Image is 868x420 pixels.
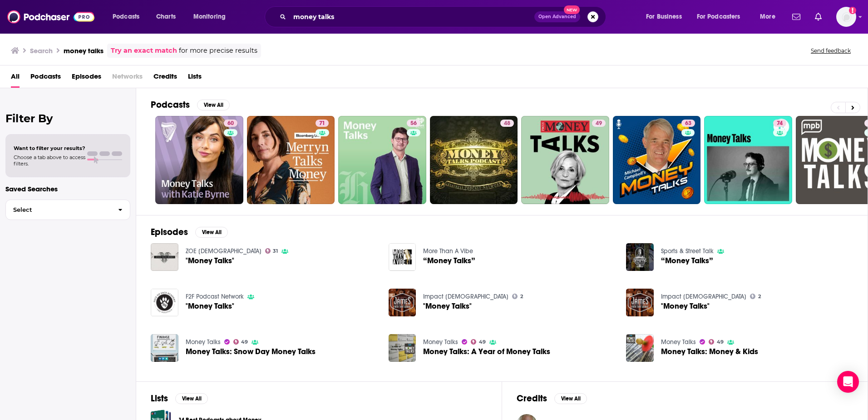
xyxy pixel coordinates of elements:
[5,185,130,193] p: Saved Searches
[626,243,654,271] img: “Money Talks”
[758,295,761,299] span: 2
[64,46,104,55] h3: money talks
[777,119,783,128] span: 74
[789,9,804,25] a: Show notifications dropdown
[273,249,278,253] span: 31
[521,116,609,204] a: 49
[247,116,335,204] a: 71
[626,289,654,316] a: "Money Talks"
[175,393,208,404] button: View All
[410,119,417,128] span: 56
[186,348,316,355] a: Money Talks: Snow Day Money Talks
[155,116,243,204] a: 60
[423,257,475,265] a: “Money Talks”
[186,257,234,265] a: "Money Talks"
[338,116,426,204] a: 56
[151,393,168,404] h2: Lists
[106,10,151,24] button: open menu
[808,47,853,55] button: Send feedback
[423,338,458,346] a: Money Talks
[709,339,724,345] a: 49
[512,294,523,299] a: 2
[316,120,329,127] a: 71
[151,334,178,362] img: Money Talks: Snow Day Money Talks
[7,8,94,25] img: Podchaser - Follow, Share and Rate Podcasts
[681,120,695,127] a: 63
[500,120,514,127] a: 48
[111,45,177,56] a: Try an exact match
[14,145,85,151] span: Want to filter your results?
[837,371,859,393] div: Open Intercom Messenger
[836,7,856,27] img: User Profile
[554,393,587,404] button: View All
[423,302,472,310] a: "Money Talks"
[661,302,710,310] a: "Money Talks"
[151,243,178,271] img: "Money Talks"
[233,339,248,345] a: 49
[592,120,606,127] a: 49
[11,69,20,88] a: All
[520,295,523,299] span: 2
[407,120,420,127] a: 56
[151,226,188,238] h2: Episodes
[423,348,550,355] a: Money Talks: A Year of Money Talks
[151,289,178,316] img: "Money Talks"
[423,293,508,300] a: Impact Christian Church
[517,393,587,404] a: CreditsView All
[640,10,693,24] button: open menu
[227,119,234,128] span: 60
[704,116,792,204] a: 74
[72,69,101,88] a: Episodes
[179,45,257,56] span: for more precise results
[613,116,701,204] a: 63
[661,348,758,355] a: Money Talks: Money & Kids
[224,120,237,127] a: 60
[836,7,856,27] span: Logged in as nshort92
[151,226,228,238] a: EpisodesView All
[113,10,139,23] span: Podcasts
[661,338,696,346] a: Money Talks
[151,99,230,110] a: PodcastsView All
[14,154,85,167] span: Choose a tab above to access filters.
[773,120,786,127] a: 74
[30,69,61,88] a: Podcasts
[6,207,111,213] span: Select
[717,340,724,344] span: 49
[319,119,325,128] span: 71
[188,69,202,88] a: Lists
[661,293,746,300] a: Impact Christian Church
[760,10,775,23] span: More
[685,119,691,128] span: 63
[186,338,221,346] a: Money Talks
[750,294,761,299] a: 2
[150,10,181,24] a: Charts
[153,69,177,88] span: Credits
[389,243,416,271] img: “Money Talks”
[754,10,787,24] button: open menu
[290,10,534,24] input: Search podcasts, credits, & more...
[151,393,208,404] a: ListsView All
[389,334,416,362] img: Money Talks: A Year of Money Talks
[479,340,486,344] span: 49
[187,10,237,24] button: open menu
[186,302,234,310] a: "Money Talks"
[811,9,825,25] a: Show notifications dropdown
[112,69,143,88] span: Networks
[151,99,190,110] h2: Podcasts
[691,10,754,24] button: open menu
